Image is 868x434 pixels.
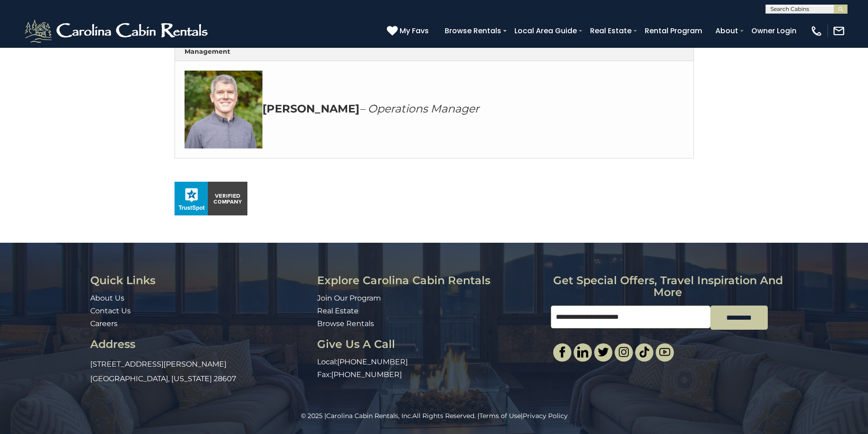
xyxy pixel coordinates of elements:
[331,370,402,379] a: [PHONE_NUMBER]
[711,23,743,39] a: About
[832,25,845,37] img: mail-regular-white.png
[640,23,707,39] a: Rental Program
[317,306,359,315] a: Real Estate
[326,412,412,420] a: Carolina Cabin Rentals, Inc.
[21,411,847,420] p: All Rights Reserved. | |
[90,357,310,386] p: [STREET_ADDRESS][PERSON_NAME] [GEOGRAPHIC_DATA], [US_STATE] 28607
[185,47,230,56] strong: Management
[317,338,544,350] h3: Give Us A Call
[360,102,479,115] em: – Operations Manager
[337,357,408,366] a: [PHONE_NUMBER]
[90,275,310,286] h3: Quick Links
[810,25,823,37] img: phone-regular-white.png
[90,319,118,328] a: Careers
[510,23,581,39] a: Local Area Guide
[301,412,412,420] span: © 2025 |
[618,347,629,357] img: instagram-single.svg
[317,357,544,368] p: Local:
[747,23,801,39] a: Owner Login
[577,347,588,357] img: linkedin-single.svg
[440,23,506,39] a: Browse Rentals
[90,338,310,350] h3: Address
[551,275,785,299] h3: Get special offers, travel inspiration and more
[317,294,381,302] a: Join Our Program
[598,347,609,357] img: twitter-single.svg
[479,412,521,420] a: Terms of Use
[175,182,247,215] img: seal_horizontal.png
[23,17,212,45] img: White-1-2.png
[557,347,568,357] img: facebook-single.svg
[317,370,544,380] p: Fax:
[387,25,431,37] a: My Favs
[90,294,124,302] a: About Us
[90,306,131,315] a: Contact Us
[523,412,568,420] a: Privacy Policy
[639,347,650,357] img: tiktok.svg
[317,319,374,328] a: Browse Rentals
[659,347,670,357] img: youtube-light.svg
[317,275,544,286] h3: Explore Carolina Cabin Rentals
[400,25,429,36] span: My Favs
[586,23,636,39] a: Real Estate
[262,102,360,115] strong: [PERSON_NAME]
